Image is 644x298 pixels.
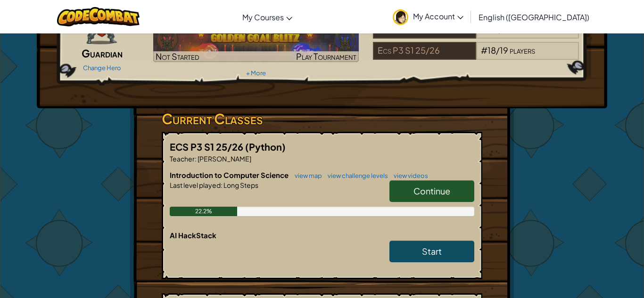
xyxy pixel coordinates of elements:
[500,45,508,56] span: 19
[170,154,195,163] span: Teacher
[195,154,197,163] span: :
[197,154,251,163] span: [PERSON_NAME]
[474,4,594,30] a: English ([GEOGRAPHIC_DATA])
[156,51,199,62] span: Not Started
[221,181,223,189] span: :
[290,172,322,179] a: view map
[170,141,245,153] span: ECS P3 S1 25/26
[422,246,442,257] span: Start
[83,64,121,72] a: Change Hero
[389,241,474,262] a: Start
[413,11,463,21] span: My Account
[373,30,579,40] a: Technology Design - P2#50/70players
[510,45,535,56] span: players
[153,26,359,62] img: Golden Goal
[170,170,290,179] span: Introduction to Computer Science
[496,45,500,56] span: /
[388,2,468,32] a: My Account
[245,141,286,153] span: (Python)
[323,172,388,179] a: view challenge levels
[246,69,266,77] a: + More
[223,181,258,189] span: Long Steps
[479,12,589,22] span: English ([GEOGRAPHIC_DATA])
[389,172,428,179] a: view videos
[82,47,123,60] span: Guardian
[162,108,482,129] h3: Current Classes
[373,51,579,62] a: Ecs P3 S1 25/26#18/19players
[413,185,450,196] span: Continue
[481,45,487,56] span: #
[153,26,359,62] a: Not StartedPlay Tournament
[393,9,408,25] img: avatar
[373,42,476,60] div: Ecs P3 S1 25/26
[238,4,297,30] a: My Courses
[170,231,216,240] span: AI HackStack
[57,7,140,26] img: CodeCombat logo
[487,45,496,56] span: 18
[170,181,221,189] span: Last level played
[170,207,237,216] div: 22.2%
[296,51,356,62] span: Play Tournament
[242,12,284,22] span: My Courses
